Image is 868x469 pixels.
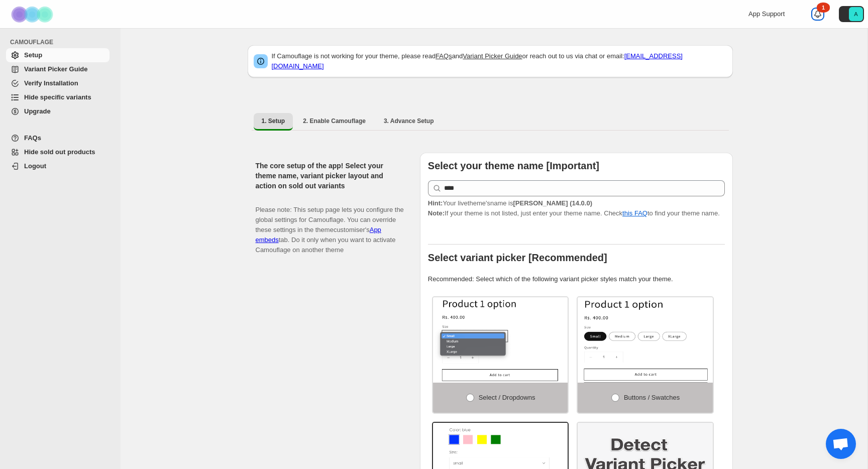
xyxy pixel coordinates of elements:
[826,429,856,459] div: Open chat
[24,65,87,73] span: Variant Picker Guide
[24,51,42,59] span: Setup
[436,52,452,60] a: FAQs
[513,199,592,207] strong: [PERSON_NAME] (14.0.0)
[428,252,607,263] b: Select variant picker [Recommended]
[6,48,110,62] a: Setup
[262,117,285,125] span: 1. Setup
[24,107,51,115] span: Upgrade
[433,297,568,383] img: Select / Dropdowns
[24,79,78,87] span: Verify Installation
[6,145,110,159] a: Hide sold out products
[24,93,91,101] span: Hide specific variants
[854,11,858,17] text: A
[6,104,110,119] a: Upgrade
[256,161,404,191] h2: The core setup of the app! Select your theme name, variant picker layout and action on sold out v...
[384,117,434,125] span: 3. Advance Setup
[428,274,725,284] p: Recommended: Select which of the following variant picker styles match your theme.
[813,9,823,19] a: 1
[256,195,404,255] p: Please note: This setup page lets you configure the global settings for Camouflage. You can overr...
[6,131,110,145] a: FAQs
[428,209,445,217] strong: Note:
[622,209,647,217] a: this FAQ
[303,117,366,125] span: 2. Enable Camouflage
[24,148,95,156] span: Hide sold out products
[6,90,110,104] a: Hide specific variants
[817,3,830,13] div: 1
[24,134,41,142] span: FAQs
[6,62,110,76] a: Variant Picker Guide
[6,159,110,173] a: Logout
[428,198,725,218] p: If your theme is not listed, just enter your theme name. Check to find your theme name.
[24,162,46,170] span: Logout
[748,10,785,18] span: App Support
[479,394,535,401] span: Select / Dropdowns
[463,52,522,60] a: Variant Picker Guide
[849,7,863,21] span: Avatar with initials A
[6,76,110,90] a: Verify Installation
[428,199,443,207] strong: Hint:
[578,297,713,383] img: Buttons / Swatches
[428,160,599,171] b: Select your theme name [Important]
[272,51,727,71] p: If Camouflage is not working for your theme, please read and or reach out to us via chat or email:
[839,6,864,22] button: Avatar with initials A
[10,38,114,46] span: CAMOUFLAGE
[624,394,680,401] span: Buttons / Swatches
[428,199,592,207] span: Your live theme's name is
[8,1,58,28] img: Camouflage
